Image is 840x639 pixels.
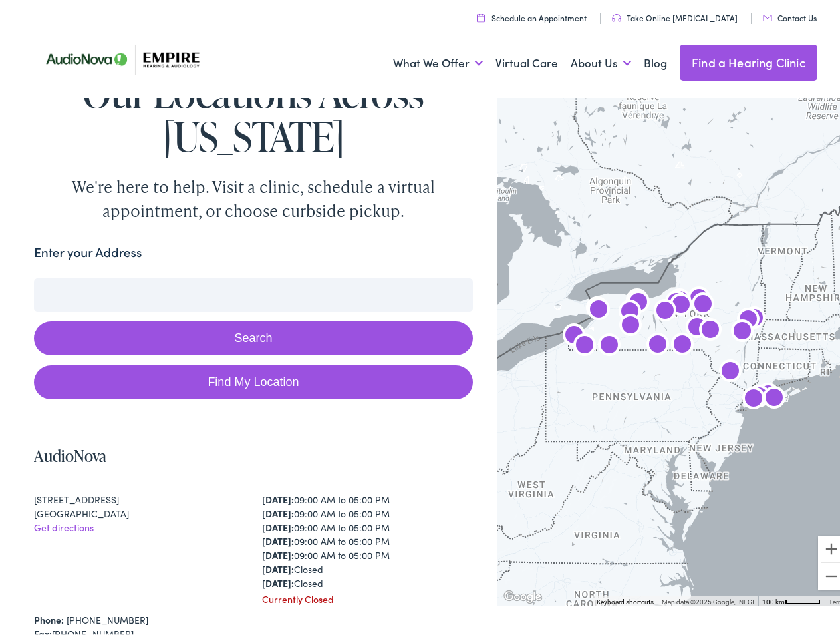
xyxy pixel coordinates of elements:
strong: Phone: [34,609,64,622]
h1: Our Locations Across [US_STATE] [34,67,472,154]
strong: [DATE]: [262,503,294,516]
div: AudioNova [660,284,692,316]
div: AudioNova [581,290,613,321]
strong: [DATE]: [262,517,294,530]
a: AudioNova [34,441,106,463]
div: AudioNova [743,378,775,410]
div: [PHONE_NUMBER] [34,623,472,637]
img: utility icon [763,11,772,17]
div: AudioNova [687,286,719,318]
strong: Fax: [34,623,52,636]
div: AudioNova [665,286,697,318]
a: What We Offer [393,35,483,84]
div: AudioNova [683,280,715,312]
strong: [DATE]: [262,531,294,544]
div: AudioNova [752,376,784,408]
a: Contact Us [763,8,817,19]
a: Find a Hearing Clinic [680,41,817,77]
a: Get directions [34,517,94,530]
div: [GEOGRAPHIC_DATA] [34,503,245,517]
strong: [DATE]: [262,558,294,572]
img: utility icon [477,9,485,18]
div: AudioNova [583,291,615,323]
div: AudioNova [738,300,770,331]
div: AudioNova [726,313,758,345]
div: Empire Hearing &#038; Audiology by AudioNova [642,326,674,358]
span: 100 km [762,594,785,602]
div: AudioNova [681,309,713,341]
button: Keyboard shortcuts [597,594,654,603]
div: AudioNova [558,317,590,349]
a: Open this area in Google Maps (opens a new window) [501,584,545,602]
div: Empire Hearing &#038; Audiology by AudioNova [664,282,696,314]
button: Map Scale: 100 km per 50 pixels [758,592,825,602]
strong: [DATE]: [262,572,294,586]
label: Enter your Address [34,239,142,258]
a: Find My Location [34,361,472,395]
div: AudioNova [614,293,646,325]
img: Google [501,584,545,602]
a: Schedule an Appointment [477,8,587,19]
div: [STREET_ADDRESS] [34,489,245,503]
input: Enter your address or zip code [34,274,472,308]
a: About Us [571,35,631,84]
button: Search [34,318,472,351]
strong: [DATE]: [262,489,294,502]
div: Empire Hearing &#038; Audiology by AudioNova [758,379,790,411]
strong: [DATE]: [262,544,294,558]
a: [PHONE_NUMBER] [67,609,148,622]
div: AudioNova [623,284,654,316]
a: Take Online [MEDICAL_DATA] [612,8,738,19]
div: AudioNova [649,292,681,324]
div: AudioNova [732,301,764,333]
div: AudioNova [714,353,746,385]
div: AudioNova [694,312,726,343]
div: AudioNova [621,282,653,314]
span: Map data ©2025 Google, INEGI [662,594,754,602]
a: Virtual Care [495,35,558,84]
div: AudioNova [666,326,698,358]
div: AudioNova [738,380,770,412]
a: Blog [644,35,667,84]
div: We're here to help. Visit a clinic, schedule a virtual appointment, or choose curbside pickup. [41,171,466,219]
div: AudioNova [615,307,646,339]
img: utility icon [612,10,621,18]
div: Currently Closed [262,588,473,602]
div: 09:00 AM to 05:00 PM 09:00 AM to 05:00 PM 09:00 AM to 05:00 PM 09:00 AM to 05:00 PM 09:00 AM to 0... [262,489,473,586]
div: AudioNova [593,327,625,359]
div: AudioNova [569,327,601,359]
